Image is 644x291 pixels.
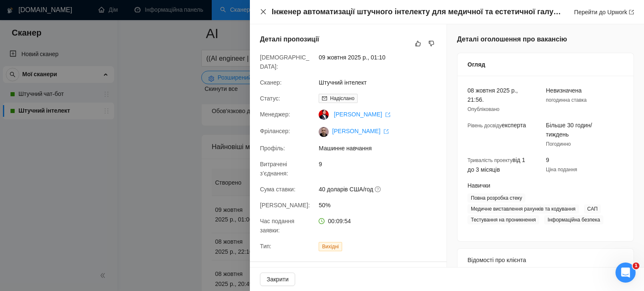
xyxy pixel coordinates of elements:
[546,167,577,173] font: Ціна подання
[546,87,582,94] font: Невизначена
[471,206,576,212] font: Медичне виставлення рахунків та кодування
[322,96,327,101] span: пошта
[548,217,600,223] font: Інформаційна безпека
[426,39,436,49] button: не подобається
[319,127,329,137] img: c1zQkAeJOwrHr71D6Cbu2uvPb4L6m2WKJMJp7oxAZ1Zh8tg3AGqQPnISN-g4wGWz7J
[471,195,522,201] font: Повна розробка стеку
[457,36,567,43] font: Деталі оголошення про вакансію
[629,10,634,15] span: експорт
[260,273,295,286] button: Закрити
[502,122,526,129] font: експерта
[260,36,319,43] font: Деталі пропозиції
[319,202,330,209] font: 50%
[574,9,634,15] a: Перейти до Upworkекспорт
[260,202,310,209] font: [PERSON_NAME]:
[260,218,294,234] font: Час подання заявки:
[546,141,571,147] font: Погодинно
[319,161,322,167] font: 9
[319,79,366,86] font: Штучний інтелект
[467,87,518,103] font: 08 жовтня 2025 р., 21:56.
[384,129,389,134] span: експорт
[260,161,288,177] font: Витрачені з’єднання:
[467,106,499,112] font: Опубліковано
[260,8,267,15] span: близько
[546,97,587,103] font: погодинна ставка
[634,263,638,268] font: 1
[546,157,549,163] font: 9
[413,39,423,49] button: як
[574,9,627,15] font: Перейти до Upwork
[319,145,371,152] font: Машинне навчання
[260,243,271,250] font: Тип:
[260,95,280,102] font: Статус:
[260,145,285,152] font: Профіль:
[260,186,296,193] font: Сума ставки:
[267,276,288,283] font: Закрити
[467,182,490,189] font: Навички
[415,40,421,47] span: як
[260,111,290,118] font: Менеджер:
[328,218,351,224] font: 00:09:54
[467,157,525,173] font: від 1 до 3 місяців
[322,244,339,250] font: Вихідні
[467,61,485,68] font: Огляд
[332,128,380,134] font: [PERSON_NAME]
[260,79,282,86] font: Сканер:
[334,111,390,118] a: [PERSON_NAME] експорт
[467,157,512,163] font: Тривалість проекту
[334,111,382,118] font: [PERSON_NAME]
[385,112,390,117] span: експорт
[260,128,290,134] font: Фрілансер:
[467,123,502,129] font: Рівень досвіду
[260,8,267,15] button: Закрити
[319,218,325,224] span: годинник-кіло
[546,122,592,138] font: Більше 30 годин/тиждень
[587,206,598,212] font: САП
[375,186,382,193] span: коло питань
[428,40,434,47] span: не подобається
[330,95,354,101] font: Надіслано
[467,257,526,263] font: Відомості про клієнта
[319,54,385,61] font: 09 жовтня 2025 р., 01:10
[319,186,373,193] font: 40 доларів США/год
[471,217,536,223] font: Тестування на проникнення
[260,54,309,70] font: [DEMOGRAPHIC_DATA]:
[332,128,389,134] a: [PERSON_NAME] експорт
[615,263,636,283] iframe: Живий чат у інтеркомі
